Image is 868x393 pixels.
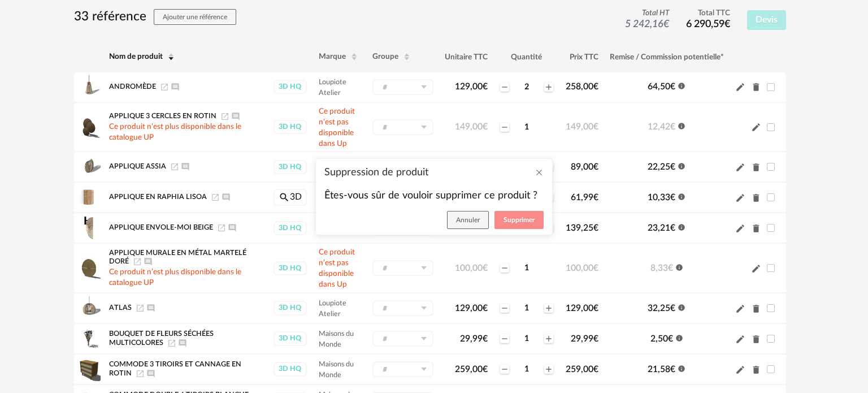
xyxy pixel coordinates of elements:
span: Annuler [456,217,480,223]
button: Supprimer [494,211,544,229]
span: Suppression de produit [324,167,428,178]
span: Supprimer [504,217,535,223]
button: Close [535,167,544,179]
p: Êtes-vous sûr de vouloir supprimer ce produit ? [324,189,544,202]
button: Annuler [447,211,489,229]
